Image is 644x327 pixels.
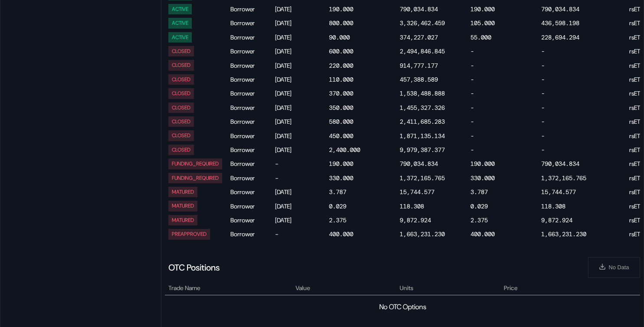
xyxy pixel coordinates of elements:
div: CLOSED [172,147,191,153]
div: 400.000 [329,230,353,238]
div: [DATE] [275,4,327,14]
div: Borrower [230,18,274,28]
div: 190.000 [470,160,495,168]
div: - [275,159,327,169]
span: Value [296,284,310,293]
div: 3,326,462.459 [400,19,445,27]
div: 2,411,685.283 [400,118,445,126]
div: [DATE] [275,18,327,28]
div: 330.000 [329,174,353,182]
div: 0.029 [470,202,488,210]
div: [DATE] [275,116,327,127]
div: 400.000 [470,230,495,238]
div: - [275,173,327,183]
div: 110.000 [329,76,353,83]
div: - [541,74,628,85]
div: Borrower [230,102,274,113]
div: CLOSED [172,62,191,68]
div: No OTC Options [379,302,426,311]
div: Borrower [230,4,274,14]
div: 55.000 [470,33,491,41]
div: 105.000 [470,19,495,27]
div: [DATE] [275,60,327,70]
div: - [470,74,540,85]
div: MATURED [172,203,194,209]
div: 1,871,135.134 [400,132,445,140]
div: 600.000 [329,47,353,55]
div: 580.000 [329,118,353,126]
div: - [541,102,628,113]
div: 790,034.834 [400,160,438,168]
div: 914,777.177 [400,62,438,69]
div: 370.000 [329,89,353,97]
div: Borrower [230,201,274,211]
div: 15,744.577 [400,188,434,196]
div: 190.000 [329,160,353,168]
div: - [541,60,628,70]
div: PREAPPROVED [172,231,207,237]
div: - [541,46,628,56]
div: 9,872.924 [541,216,572,224]
div: ACTIVE [172,6,188,12]
div: 3.787 [329,188,346,196]
div: Borrower [230,88,274,99]
div: MATURED [172,189,194,195]
div: 436,598.198 [541,19,579,27]
div: CLOSED [172,90,191,96]
div: CLOSED [172,105,191,111]
span: Price [504,284,518,293]
div: Borrower [230,145,274,155]
div: [DATE] [275,201,327,211]
div: FUNDING_REQUIRED [172,161,219,167]
div: - [470,145,540,155]
div: [DATE] [275,74,327,85]
div: - [541,88,628,99]
span: Units [400,284,414,293]
div: 1,372,165.765 [541,174,586,182]
div: 190.000 [329,5,353,13]
div: 118.308 [541,202,565,210]
div: 3.787 [470,188,488,196]
div: Borrower [230,130,274,141]
div: - [470,130,540,141]
div: Borrower [230,60,274,70]
div: [DATE] [275,145,327,155]
div: Borrower [230,116,274,127]
div: FUNDING_REQUIRED [172,175,219,181]
div: 1,455,327.326 [400,104,445,112]
div: - [541,145,628,155]
div: - [470,116,540,127]
div: - [275,229,327,239]
div: 457,388.589 [400,76,438,83]
div: [DATE] [275,88,327,99]
div: 800.000 [329,19,353,27]
div: 790,034.834 [400,5,438,13]
div: ACTIVE [172,20,188,26]
div: - [470,60,540,70]
div: - [470,88,540,99]
div: Borrower [230,159,274,169]
div: [DATE] [275,46,327,56]
div: 9,872.924 [400,216,431,224]
div: 1,538,488.888 [400,89,445,97]
div: 15,744.577 [541,188,576,196]
span: Trade Name [168,284,200,293]
div: 190.000 [470,5,495,13]
div: CLOSED [172,132,191,139]
div: - [470,46,540,56]
div: 2.375 [470,216,488,224]
div: 228,694.294 [541,33,579,41]
div: [DATE] [275,102,327,113]
div: 9,979,387.377 [400,146,445,154]
div: 0.029 [329,202,346,210]
div: - [470,102,540,113]
div: 2,400.000 [329,146,360,154]
div: 374,227.027 [400,33,438,41]
div: CLOSED [172,119,191,125]
div: OTC Positions [168,262,220,273]
div: - [541,116,628,127]
div: 2,494,846.845 [400,47,445,55]
div: [DATE] [275,215,327,225]
div: Borrower [230,229,274,239]
div: Borrower [230,173,274,183]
